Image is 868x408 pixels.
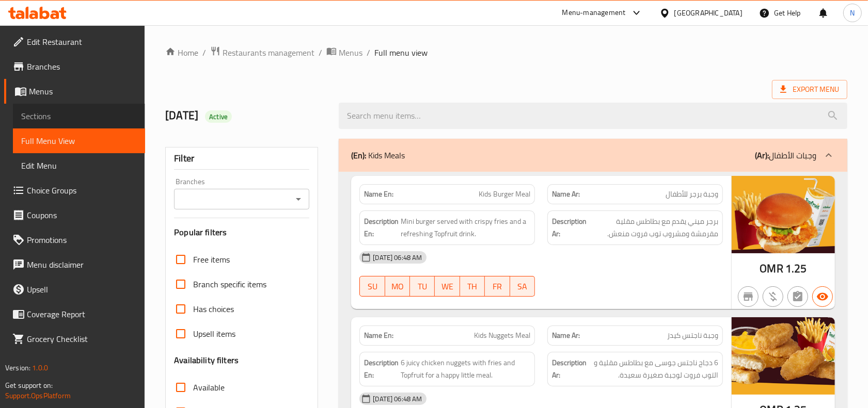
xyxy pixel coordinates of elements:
span: Menu disclaimer [27,258,137,271]
span: SU [364,279,381,294]
a: Menu disclaimer [4,252,145,277]
span: WE [439,279,455,294]
span: Version: [5,361,30,374]
a: Full Menu View [13,128,145,153]
span: Available [193,381,225,394]
span: Free items [193,253,230,266]
a: Home [165,46,198,59]
h3: Availability filters [174,354,239,366]
span: Kids Nuggets Meal [474,330,530,341]
a: Menus [4,79,145,104]
span: Restaurants management [223,46,314,59]
a: Edit Menu [13,153,145,178]
button: Available [812,286,833,307]
li: / [367,46,370,59]
button: SA [510,276,535,297]
div: Filter [174,148,309,170]
span: وجبة ناجتس كيدز [667,330,718,341]
strong: Name En: [364,189,393,200]
button: Purchased item [763,286,783,307]
b: (Ar): [755,148,769,163]
span: [DATE] 06:48 AM [369,394,426,404]
span: Grocery Checklist [27,333,137,345]
button: WE [435,276,460,297]
span: Full menu view [374,46,428,59]
span: Has choices [193,303,234,315]
span: Upsell [27,283,137,296]
span: برجر ميني يقدم مع بطاطس مقلية مقرمشة ومشروب توب فروت منعش. [589,215,718,240]
span: OMR [760,258,783,279]
span: SA [514,279,531,294]
h2: [DATE] [165,108,326,123]
strong: Description Ar: [552,356,587,382]
button: Not branch specific item [738,286,759,307]
button: SU [359,276,385,297]
span: Upsell items [193,328,235,340]
span: Edit Restaurant [27,36,137,48]
span: Promotions [27,234,137,246]
span: 1.25 [785,258,807,279]
span: Choice Groups [27,184,137,197]
span: MO [389,279,406,294]
button: TU [410,276,435,297]
span: Menus [339,46,362,59]
span: Active [205,112,232,122]
img: Kids_Burger_Meal638905809960384945.jpg [732,176,835,253]
li: / [202,46,206,59]
span: Coverage Report [27,308,137,320]
div: Menu-management [562,7,626,19]
a: Branches [4,54,145,79]
button: TH [460,276,485,297]
b: (En): [351,148,366,163]
strong: Description Ar: [552,215,587,240]
span: وجبة برجر للأطفال [666,189,718,200]
a: Coverage Report [4,302,145,327]
a: Coupons [4,203,145,227]
img: Kids_Nuggets_Meal638905809962712327.jpg [732,317,835,395]
button: Open [291,192,306,206]
span: FR [489,279,506,294]
div: (En): Kids Meals(Ar):وجبات الأطفال [339,139,847,172]
nav: breadcrumb [165,46,847,59]
p: وجبات الأطفال [755,149,816,161]
a: Edit Restaurant [4,29,145,54]
a: Upsell [4,277,145,302]
span: Mini burger served with crispy fries and a refreshing Topfruit drink. [401,215,530,240]
span: Branches [27,60,137,73]
span: TU [414,279,431,294]
strong: Name Ar: [552,189,580,200]
strong: Description En: [364,215,399,240]
strong: Name Ar: [552,330,580,341]
span: [DATE] 06:48 AM [369,253,426,263]
span: Kids Burger Meal [479,189,530,200]
li: / [319,46,322,59]
a: Sections [13,104,145,128]
span: 1.0.0 [32,361,48,374]
span: N [850,7,855,19]
span: Full Menu View [21,135,137,147]
strong: Description En: [364,356,399,382]
span: Menus [29,85,137,97]
a: Promotions [4,227,145,252]
span: Edit Menu [21,159,137,172]
button: FR [485,276,510,297]
h3: Popular filters [174,226,309,238]
span: Export Menu [772,80,847,99]
input: search [339,103,847,129]
p: Kids Meals [351,149,405,161]
span: TH [464,279,481,294]
a: Support.OpsPlatform [5,389,71,402]
a: Choice Groups [4,178,145,203]
button: Not has choices [787,286,808,307]
a: Restaurants management [210,46,314,59]
span: 6 دجاج ناجتس جوسى مع بطاطس مقلية و التوب فروت لوجبة صغيرة سعيدة. [589,356,718,382]
div: [GEOGRAPHIC_DATA] [674,7,743,19]
span: Coupons [27,209,137,221]
button: MO [385,276,410,297]
span: 6 juicy chicken nuggets with fries and Topfruit for a happy little meal. [401,356,530,382]
span: Export Menu [780,83,839,96]
strong: Name En: [364,330,393,341]
a: Menus [326,46,362,59]
span: Branch specific items [193,278,266,290]
a: Grocery Checklist [4,327,145,351]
